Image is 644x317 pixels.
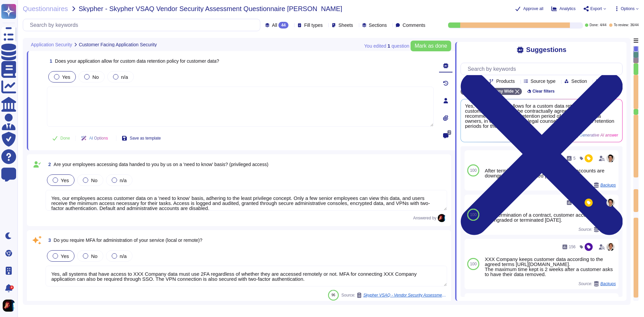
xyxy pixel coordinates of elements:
[1,298,19,313] button: user
[61,177,69,183] span: Yes
[121,74,128,80] span: n/a
[579,281,616,286] span: Source:
[515,6,543,11] button: Approve all
[621,7,635,11] span: Options
[551,6,576,11] button: Analytics
[438,214,446,222] img: user
[120,177,127,183] span: n/a
[92,74,99,80] span: No
[3,300,15,312] img: user
[614,23,629,27] span: To review:
[89,136,108,140] span: AI Options
[304,23,323,28] span: Fill types
[31,42,72,47] span: Application Security
[606,199,614,207] img: user
[411,41,451,51] button: Mark as done
[523,7,543,11] span: Approve all
[91,177,97,183] span: No
[600,282,616,286] span: Backups
[415,43,447,49] span: Mark as done
[79,5,342,12] span: Skypher - Skypher VSAQ Vendor Security Assessment Questionnaire [PERSON_NAME]
[116,131,166,145] button: Save as template
[590,23,599,27] span: Done:
[413,216,436,220] span: Answered by
[600,23,606,27] span: 4 / 44
[278,22,288,29] div: 44
[464,63,622,75] input: Search by keywords
[54,237,203,243] span: Do you require MFA for administration of your service (local or remote)?
[369,23,387,28] span: Sections
[559,7,576,11] span: Analytics
[26,19,260,31] input: Search by keywords
[606,154,614,162] img: user
[60,136,70,140] span: Done
[630,23,639,27] span: 36 / 44
[79,42,157,47] span: Customer Facing Application Security
[363,293,447,297] span: Skypher VSAQ - Vendor Security Assessment Questionnaire V2.0.2
[23,5,68,12] span: Questionnaires
[10,285,14,289] div: 8
[338,23,353,28] span: Sheets
[46,162,51,167] span: 2
[606,243,614,251] img: user
[590,7,602,11] span: Export
[331,293,335,297] span: 96
[470,262,477,266] span: 100
[46,266,447,286] textarea: Yes, all systems that have access to XXX Company data must use 2FA regardless of whether they are...
[485,257,616,277] div: XXX Company keeps customer data according to the agreed terms [URL][DOMAIN_NAME]. The maximum tim...
[447,130,451,135] span: 2
[47,131,75,145] button: Done
[61,253,69,259] span: Yes
[470,213,477,217] span: 100
[55,58,219,64] span: Does your application allow for custom data retention policy for customer data?
[62,74,70,80] span: Yes
[387,44,390,48] b: 1
[91,253,97,259] span: No
[402,23,425,28] span: Comments
[364,44,409,48] span: You edited question
[341,293,447,298] span: Source:
[46,190,447,211] textarea: Yes, our employees access customer data on a 'need to know' basis, adhering to the least privileg...
[470,168,477,172] span: 100
[120,253,127,259] span: n/a
[46,238,51,243] span: 3
[272,23,277,28] span: All
[47,59,52,63] span: 1
[54,162,268,167] span: Are your employees accessing data handed to you by us on a 'need to know' basis? (privileged access)
[130,136,161,140] span: Save as template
